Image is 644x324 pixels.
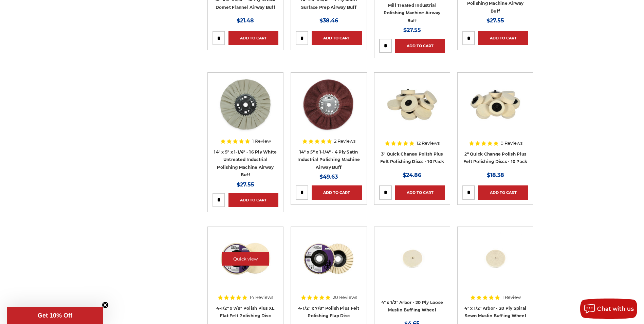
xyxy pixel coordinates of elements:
img: 4 inch spiral sewn 20 ply conventional buffing wheel [468,232,522,286]
a: small buffing wheel 4 inch 20 ply muslin cotton [379,232,445,298]
img: 4.5 inch extra thick felt disc [218,232,273,286]
span: $21.48 [237,17,254,24]
span: 12 Reviews [417,141,440,145]
span: $27.55 [403,27,421,33]
a: 14" x 5" x 1-1/4" - 4 Ply Satin Industrial Polishing Machine Airway Buff [297,149,360,170]
span: 1 Review [502,295,521,300]
a: 4-1/2" x 7/8" Polish Plus Felt Polishing Flap Disc [298,306,360,319]
img: 14 inch untreated white airway buffing wheel [218,77,273,132]
span: Get 10% Off [38,312,72,319]
button: Close teaser [102,302,109,308]
span: $38.46 [319,17,338,24]
button: Chat with us [580,299,637,319]
span: 1 Review [252,139,271,143]
a: 3 inch polishing felt roloc discs [379,77,445,143]
span: $24.86 [403,172,421,178]
span: $18.38 [487,172,504,178]
a: Add to Cart [478,185,528,200]
img: 3 inch polishing felt roloc discs [385,77,439,132]
a: Add to Cart [395,185,445,200]
a: Add to Cart [478,31,528,45]
span: 20 Reviews [333,295,357,300]
a: Quick view [222,252,269,266]
span: $27.55 [237,181,254,188]
img: 14 inch satin surface prep airway buffing wheel [301,77,356,132]
a: 14" x 5" x 1-1/4" - 16 Ply White Untreated Industrial Polishing Machine Airway Buff [214,149,277,178]
a: 14 inch satin surface prep airway buffing wheel [296,77,362,143]
span: $27.55 [486,17,504,24]
a: 4.5 inch extra thick felt disc [213,232,278,298]
a: Add to Cart [395,39,445,53]
span: Chat with us [597,306,634,312]
img: buffing and polishing felt flap disc [301,232,356,286]
a: 4" x 1/2" Arbor - 20 Ply Loose Muslin Buffing Wheel [381,300,443,313]
a: Add to Cart [312,31,362,45]
div: Get 10% OffClose teaser [7,307,103,324]
span: $49.63 [319,174,338,180]
a: buffing and polishing felt flap disc [296,232,362,298]
span: 9 Reviews [501,141,522,145]
a: 4-1/2" x 7/8" Polish Plus XL Flat Felt Polishing Disc [216,306,274,319]
img: 2" Roloc Polishing Felt Discs [468,77,522,132]
a: 4" x 1/2" Arbor - 20 Ply Spiral Sewn Muslin Buffing Wheel [464,306,526,319]
img: small buffing wheel 4 inch 20 ply muslin cotton [385,232,439,286]
a: 14 inch untreated white airway buffing wheel [213,77,278,143]
a: 2" Roloc Polishing Felt Discs [462,77,528,143]
a: 2" Quick Change Polish Plus Felt Polishing Discs - 10 Pack [463,151,528,164]
a: Add to Cart [228,193,278,207]
span: 2 Reviews [334,139,355,143]
a: 3" Quick Change Polish Plus Felt Polishing Discs - 10 Pack [380,151,444,164]
span: 14 Reviews [250,295,273,300]
a: Add to Cart [312,185,362,200]
a: 4 inch spiral sewn 20 ply conventional buffing wheel [462,232,528,298]
a: Add to Cart [228,31,278,45]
